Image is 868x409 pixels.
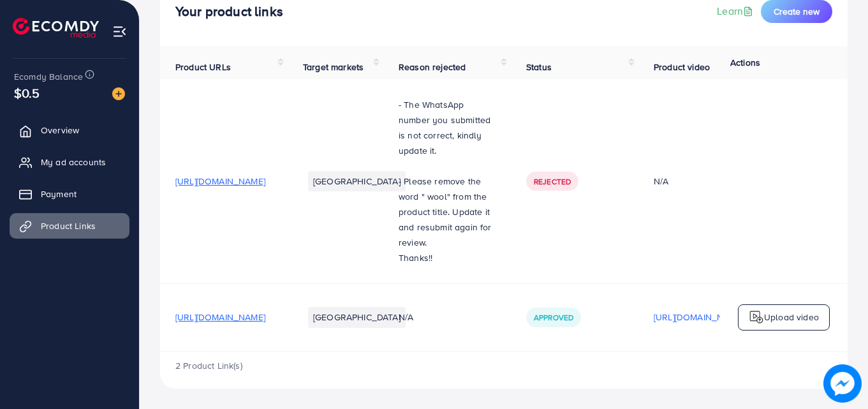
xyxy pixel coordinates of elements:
[730,56,760,69] span: Actions
[823,364,862,403] img: image
[399,311,413,323] span: N/A
[654,61,710,73] span: Product video
[175,4,283,20] h4: Your product links
[10,117,129,143] a: Overview
[14,84,40,102] span: $0.5
[41,156,106,168] span: My ad accounts
[308,171,406,191] li: [GEOGRAPHIC_DATA]
[303,61,364,73] span: Target markets
[41,188,77,200] span: Payment
[112,24,127,39] img: menu
[534,312,573,323] span: Approved
[654,309,744,325] p: [URL][DOMAIN_NAME]
[774,5,820,18] span: Create new
[534,176,571,187] span: Rejected
[41,219,96,232] span: Product Links
[112,87,125,100] img: image
[717,4,756,19] a: Learn
[175,311,265,323] span: [URL][DOMAIN_NAME]
[399,97,496,158] p: - The WhatsApp number you submitted is not correct, kindly update it.
[14,70,83,83] span: Ecomdy Balance
[308,307,406,327] li: [GEOGRAPHIC_DATA]
[13,18,99,38] img: logo
[175,175,265,188] span: [URL][DOMAIN_NAME]
[10,213,129,239] a: Product Links
[10,149,129,175] a: My ad accounts
[526,61,552,73] span: Status
[41,124,79,137] span: Overview
[749,309,764,325] img: logo
[399,250,496,265] p: Thanks!!
[10,181,129,207] a: Payment
[654,175,744,188] div: N/A
[175,359,242,372] span: 2 Product Link(s)
[764,309,819,325] p: Upload video
[175,61,231,73] span: Product URLs
[399,174,496,250] p: - Please remove the word " wool" from the product title. Update it and resubmit again for review.
[399,61,466,73] span: Reason rejected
